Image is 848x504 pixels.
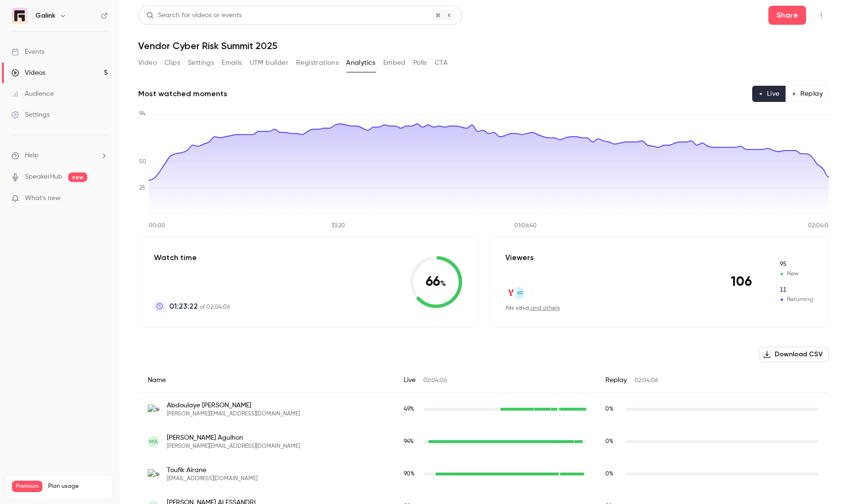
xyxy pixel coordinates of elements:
[167,410,300,418] span: [PERSON_NAME][EMAIL_ADDRESS][DOMAIN_NAME]
[779,270,813,278] span: New
[25,193,61,203] span: What's new
[634,378,658,383] span: 02:04:06
[759,347,829,362] button: Download CSV
[167,401,300,410] span: Abdoulaye [PERSON_NAME]
[435,55,448,71] button: CTA
[404,406,414,412] span: 49 %
[169,301,198,312] span: 01:23:22
[383,55,406,71] button: Embed
[752,86,786,102] button: Live
[413,55,427,71] button: Polls
[596,368,829,393] div: Replay
[605,439,613,444] span: 0 %
[514,223,537,229] tspan: 01:06:40
[11,68,45,78] div: Videos
[138,425,829,458] div: marianne.agulhon@gmail.com
[779,295,813,304] span: Returning
[808,223,832,229] tspan: 02:04:06
[167,443,300,450] span: [PERSON_NAME][EMAIL_ADDRESS][DOMAIN_NAME]
[48,483,107,490] span: Plan usage
[506,287,516,298] img: yandex.com
[138,458,829,490] div: toufik.airane@securityfortech.com
[149,223,165,229] tspan: 00:00
[12,481,42,492] span: Premium
[148,404,159,414] img: sodecoton.cm
[138,393,829,426] div: abdoulaye.abdourahman@sodecoton.cm
[139,111,145,117] tspan: 94
[11,47,44,57] div: Events
[154,252,230,263] p: Watch time
[779,286,813,294] span: Returning
[605,470,621,478] span: Replay watch time
[505,304,529,311] span: fds sdsa
[167,465,257,475] span: Toufik Airane
[250,55,288,71] button: UTM builder
[148,469,159,479] img: securityfortech.com
[167,475,257,483] span: [EMAIL_ADDRESS][DOMAIN_NAME]
[138,88,227,100] h2: Most watched moments
[11,89,54,99] div: Audience
[138,55,157,71] button: Video
[605,471,613,477] span: 0 %
[394,368,596,393] div: Live
[35,11,55,20] h6: Galink
[169,301,230,312] p: of 02:04:06
[346,55,376,71] button: Analytics
[786,86,829,102] button: Replay
[68,172,87,182] span: new
[139,185,145,191] tspan: 25
[779,260,813,269] span: New
[164,55,180,71] button: Clips
[25,172,62,182] a: SpeakerHub
[515,289,523,297] span: HR
[404,439,414,444] span: 94 %
[25,151,39,161] span: Help
[404,437,419,446] span: Live watch time
[167,433,300,443] span: [PERSON_NAME] Agulhon
[222,55,242,71] button: Emails
[296,55,338,71] button: Registrations
[605,406,613,412] span: 0 %
[505,252,534,263] p: Viewers
[768,6,806,25] button: Share
[404,470,419,478] span: Live watch time
[404,471,415,477] span: 90 %
[522,277,532,308] img: captain-team.net
[814,8,829,23] button: Top Bar Actions
[188,55,214,71] button: Settings
[138,368,394,393] div: Name
[139,159,146,165] tspan: 50
[505,304,560,312] div: ,
[531,305,560,311] a: and others
[11,151,108,161] li: help-dropdown-opener
[149,437,158,446] span: MA
[404,405,419,413] span: Live watch time
[12,8,27,23] img: Galink
[11,110,50,120] div: Settings
[146,10,242,20] div: Search for videos or events
[331,223,345,229] tspan: 33:20
[605,405,621,413] span: Replay watch time
[138,40,829,51] h1: Vendor Cyber Risk Summit 2025
[605,437,621,446] span: Replay watch time
[423,378,447,383] span: 02:04:06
